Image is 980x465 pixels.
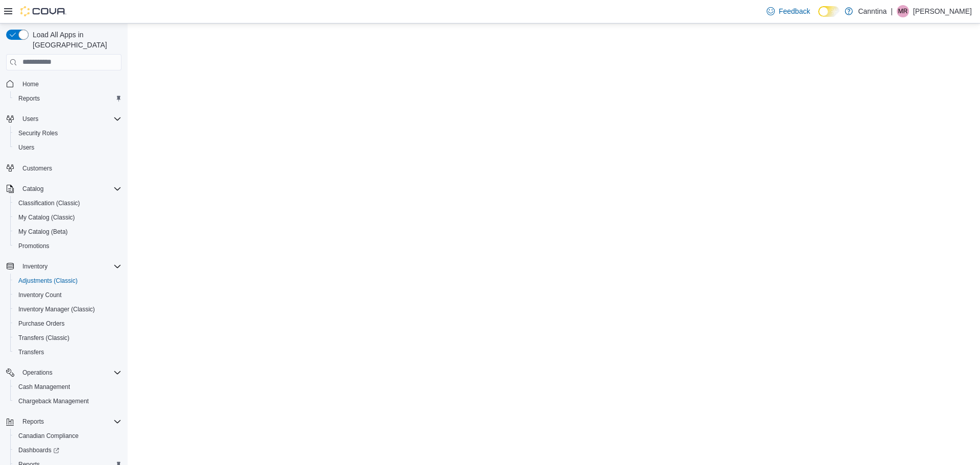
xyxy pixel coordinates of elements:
[14,332,73,344] a: Transfers (Classic)
[14,127,121,139] span: Security Roles
[2,77,126,91] button: Home
[14,127,62,139] a: Security Roles
[2,112,126,126] button: Users
[14,303,121,315] span: Inventory Manager (Classic)
[14,395,121,407] span: Chargeback Management
[898,5,908,17] span: MR
[22,369,53,377] span: Operations
[18,78,43,90] a: Home
[818,17,819,17] span: Dark Mode
[18,113,42,125] button: Users
[14,197,84,209] a: Classification (Classic)
[779,6,810,16] span: Feedback
[891,5,893,17] p: |
[14,444,121,456] span: Dashboards
[18,366,57,379] button: Operations
[18,383,70,391] span: Cash Management
[14,240,121,252] span: Promotions
[14,226,121,238] span: My Catalog (Beta)
[18,397,89,405] span: Chargeback Management
[2,414,126,429] button: Reports
[18,366,121,379] span: Operations
[14,303,99,315] a: Inventory Manager (Classic)
[14,289,121,301] span: Inventory Count
[14,289,66,301] a: Inventory Count
[22,115,38,123] span: Users
[14,226,72,238] a: My Catalog (Beta)
[913,5,972,17] p: [PERSON_NAME]
[18,78,121,90] span: Home
[22,164,52,173] span: Customers
[10,443,126,457] a: Dashboards
[10,345,126,359] button: Transfers
[18,183,121,195] span: Catalog
[14,346,48,358] a: Transfers
[10,225,126,239] button: My Catalog (Beta)
[2,365,126,380] button: Operations
[14,430,83,442] a: Canadian Compliance
[10,274,126,288] button: Adjustments (Classic)
[18,199,80,207] span: Classification (Classic)
[2,161,126,176] button: Customers
[18,129,58,137] span: Security Roles
[22,185,43,193] span: Catalog
[18,143,34,152] span: Users
[22,80,39,88] span: Home
[18,260,52,273] button: Inventory
[14,240,54,252] a: Promotions
[18,277,78,285] span: Adjustments (Classic)
[10,196,126,210] button: Classification (Classic)
[10,210,126,225] button: My Catalog (Classic)
[14,444,63,456] a: Dashboards
[2,182,126,196] button: Catalog
[18,183,47,195] button: Catalog
[18,162,121,175] span: Customers
[10,126,126,140] button: Security Roles
[14,381,74,393] a: Cash Management
[20,6,66,16] img: Cova
[22,418,44,426] span: Reports
[897,5,909,17] div: Matthew Reddy
[18,162,56,175] a: Customers
[14,332,121,344] span: Transfers (Classic)
[10,288,126,302] button: Inventory Count
[18,432,79,440] span: Canadian Compliance
[10,91,126,106] button: Reports
[18,242,50,250] span: Promotions
[14,317,69,330] a: Purchase Orders
[14,275,82,287] a: Adjustments (Classic)
[18,415,48,428] button: Reports
[14,197,121,209] span: Classification (Classic)
[858,5,887,17] p: Canntina
[18,291,62,299] span: Inventory Count
[18,228,68,236] span: My Catalog (Beta)
[14,381,121,393] span: Cash Management
[14,317,121,330] span: Purchase Orders
[14,141,38,154] a: Users
[18,415,121,428] span: Reports
[18,94,40,103] span: Reports
[10,316,126,331] button: Purchase Orders
[18,260,121,273] span: Inventory
[14,211,79,224] a: My Catalog (Classic)
[14,141,121,154] span: Users
[14,346,121,358] span: Transfers
[10,394,126,408] button: Chargeback Management
[18,320,65,328] span: Purchase Orders
[14,92,44,105] a: Reports
[18,113,121,125] span: Users
[18,446,59,454] span: Dashboards
[18,348,44,356] span: Transfers
[10,140,126,155] button: Users
[29,30,121,50] span: Load All Apps in [GEOGRAPHIC_DATA]
[18,305,95,313] span: Inventory Manager (Classic)
[10,239,126,253] button: Promotions
[22,262,47,271] span: Inventory
[14,211,121,224] span: My Catalog (Classic)
[818,6,840,17] input: Dark Mode
[763,1,814,21] a: Feedback
[14,92,121,105] span: Reports
[10,331,126,345] button: Transfers (Classic)
[18,213,75,222] span: My Catalog (Classic)
[10,429,126,443] button: Canadian Compliance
